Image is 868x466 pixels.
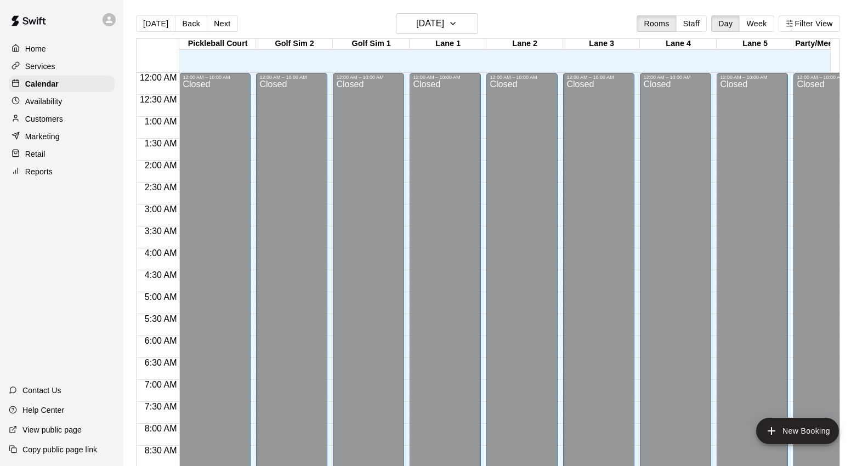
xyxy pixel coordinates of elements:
[413,75,478,80] div: 12:00 AM – 10:00 AM
[739,15,774,32] button: Week
[179,39,256,49] div: Pickleball Court
[256,39,333,49] div: Golf Sim 2
[9,163,115,180] a: Reports
[142,358,180,367] span: 6:30 AM
[640,39,717,49] div: Lane 4
[25,131,60,142] p: Marketing
[22,444,97,455] p: Copy public page link
[25,149,46,160] p: Retail
[142,270,180,280] span: 4:30 AM
[183,75,247,80] div: 12:00 AM – 10:00 AM
[416,16,444,31] h6: [DATE]
[711,15,740,32] button: Day
[756,418,839,444] button: add
[797,75,861,80] div: 12:00 AM – 10:00 AM
[137,95,180,104] span: 12:30 AM
[490,75,554,80] div: 12:00 AM – 10:00 AM
[9,93,115,110] a: Availability
[142,336,180,345] span: 6:00 AM
[142,380,180,389] span: 7:00 AM
[22,385,61,396] p: Contact Us
[142,139,180,148] span: 1:30 AM
[717,39,793,49] div: Lane 5
[25,113,63,124] p: Customers
[175,15,207,32] button: Back
[142,314,180,323] span: 5:30 AM
[137,73,180,82] span: 12:00 AM
[25,43,46,54] p: Home
[676,15,707,32] button: Staff
[142,183,180,192] span: 2:30 AM
[563,39,640,49] div: Lane 3
[142,248,180,258] span: 4:00 AM
[9,76,115,92] a: Calendar
[9,58,115,75] a: Services
[136,15,175,32] button: [DATE]
[9,146,115,162] a: Retail
[207,15,237,32] button: Next
[142,161,180,170] span: 2:00 AM
[637,15,676,32] button: Rooms
[22,405,64,416] p: Help Center
[9,128,115,145] a: Marketing
[142,424,180,433] span: 8:00 AM
[333,39,410,49] div: Golf Sim 1
[25,96,63,107] p: Availability
[486,39,563,49] div: Lane 2
[396,13,478,34] button: [DATE]
[142,292,180,302] span: 5:00 AM
[142,446,180,455] span: 8:30 AM
[142,117,180,126] span: 1:00 AM
[566,75,631,80] div: 12:00 AM – 10:00 AM
[336,75,401,80] div: 12:00 AM – 10:00 AM
[779,15,840,32] button: Filter View
[720,75,785,80] div: 12:00 AM – 10:00 AM
[25,78,59,89] p: Calendar
[410,39,486,49] div: Lane 1
[643,75,708,80] div: 12:00 AM – 10:00 AM
[9,111,115,127] a: Customers
[22,424,82,435] p: View public page
[142,226,180,236] span: 3:30 AM
[25,61,55,72] p: Services
[25,166,53,177] p: Reports
[142,204,180,214] span: 3:00 AM
[142,402,180,411] span: 7:30 AM
[9,41,115,57] a: Home
[259,75,324,80] div: 12:00 AM – 10:00 AM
